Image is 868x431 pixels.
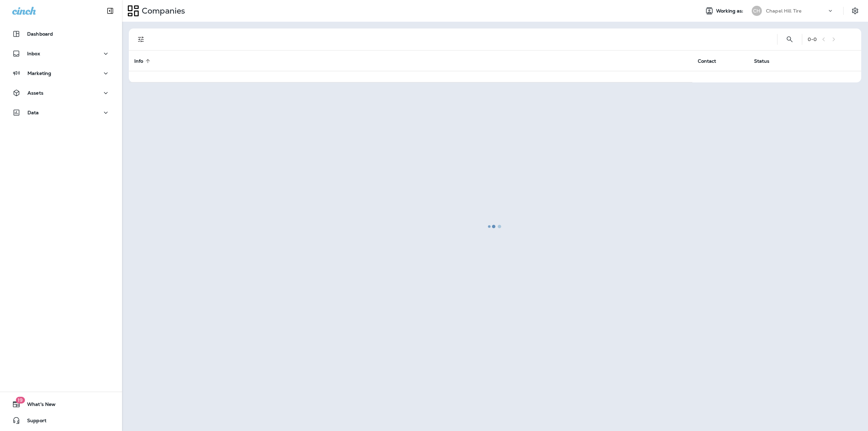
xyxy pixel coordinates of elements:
[139,6,185,16] p: Companies
[752,6,762,16] div: CH
[20,401,56,410] span: What's New
[27,110,39,115] p: Data
[7,86,115,100] button: Assets
[849,5,861,17] button: Settings
[7,47,115,60] button: Inbox
[766,8,802,14] p: Chapel Hill Tire
[7,27,115,41] button: Dashboard
[27,90,43,96] p: Assets
[716,8,745,14] span: Working as:
[7,66,115,80] button: Marketing
[16,397,25,404] span: 19
[27,31,53,37] p: Dashboard
[7,106,115,119] button: Data
[27,51,40,56] p: Inbox
[101,4,120,18] button: Collapse Sidebar
[7,397,115,411] button: 19What's New
[20,418,46,426] span: Support
[7,414,115,427] button: Support
[27,71,51,76] p: Marketing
